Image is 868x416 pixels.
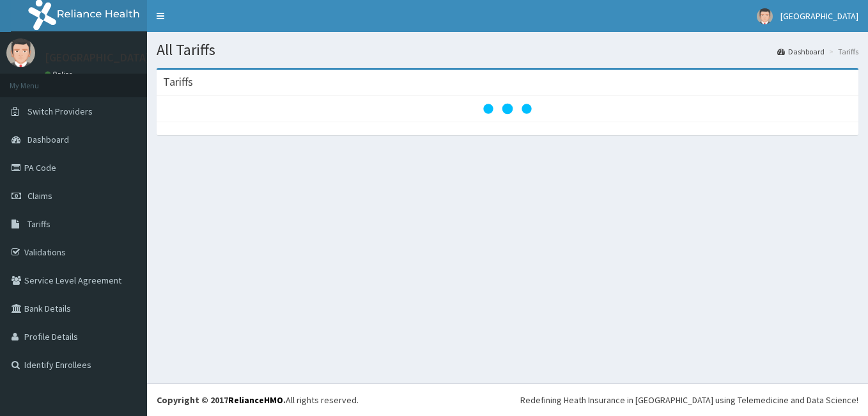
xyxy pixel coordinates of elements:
[826,46,858,57] li: Tariffs
[45,70,75,79] a: Online
[163,76,193,88] h3: Tariffs
[157,42,858,58] h1: All Tariffs
[520,394,858,406] div: Redefining Heath Insurance in [GEOGRAPHIC_DATA] using Telemedicine and Data Science!
[27,106,93,117] span: Switch Providers
[27,134,69,145] span: Dashboard
[777,46,825,57] a: Dashboard
[157,394,286,406] strong: Copyright © 2017 .
[27,190,52,202] span: Claims
[757,8,773,24] img: User Image
[147,383,868,416] footer: All rights reserved.
[780,10,858,22] span: [GEOGRAPHIC_DATA]
[6,38,35,67] img: User Image
[228,394,283,406] a: RelianceHMO
[27,218,50,230] span: Tariffs
[482,83,533,134] svg: audio-loading
[45,52,150,63] p: [GEOGRAPHIC_DATA]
